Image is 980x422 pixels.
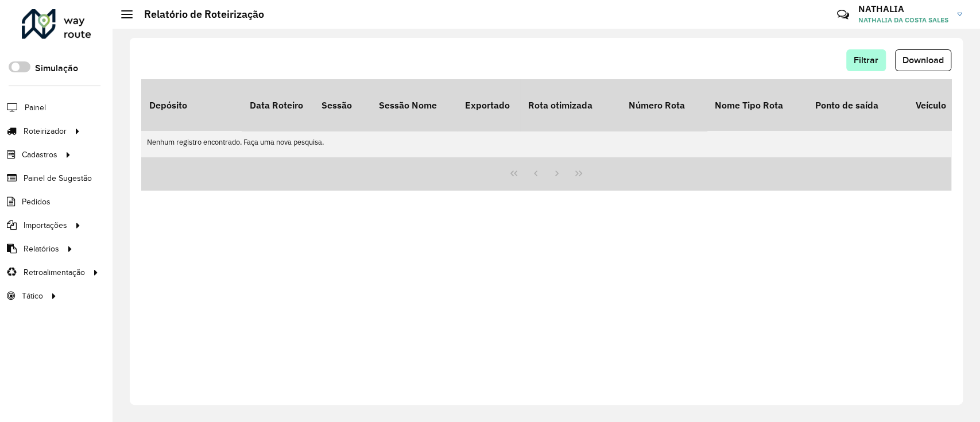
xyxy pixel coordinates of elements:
[908,79,965,131] th: Veículo
[22,196,51,208] span: Pedidos
[22,149,57,161] span: Cadastros
[133,8,264,21] h2: Relatório de Roteirização
[24,219,67,231] span: Importações
[807,79,908,131] th: Ponto de saída
[854,55,878,65] span: Filtrar
[35,61,78,75] label: Simulação
[24,125,67,137] span: Roteirizador
[141,79,242,131] th: Depósito
[520,79,621,131] th: Rota otimizada
[313,79,371,131] th: Sessão
[24,172,92,184] span: Painel de Sugestão
[22,290,43,302] span: Tático
[831,2,855,27] a: Contato Rápido
[457,79,520,131] th: Exportado
[707,79,807,131] th: Nome Tipo Rota
[242,79,313,131] th: Data Roteiro
[846,49,886,71] button: Filtrar
[24,243,59,255] span: Relatórios
[621,79,707,131] th: Número Rota
[902,55,944,65] span: Download
[895,49,951,71] button: Download
[858,15,948,25] span: NATHALIA DA COSTA SALES
[858,3,948,14] h3: NATHALIA
[25,102,46,114] span: Painel
[371,79,457,131] th: Sessão Nome
[24,266,85,278] span: Retroalimentação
